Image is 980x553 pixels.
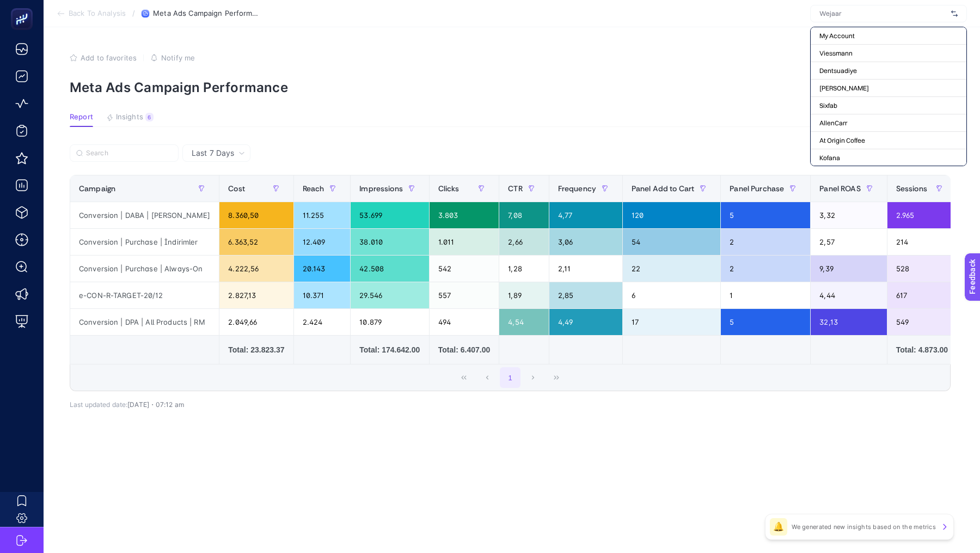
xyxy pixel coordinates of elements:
[819,184,860,193] span: Panel ROAS
[86,149,172,157] input: Search
[721,202,810,228] div: 5
[721,229,810,255] div: 2
[359,184,403,193] span: Impressions
[887,202,957,228] div: 2.965
[558,184,596,193] span: Frequency
[219,202,293,228] div: 8.360,50
[508,184,522,193] span: CTR
[294,309,351,335] div: 2.424
[70,162,951,409] div: Last 7 Days
[7,3,41,12] span: Feedback
[623,229,720,255] div: 54
[499,256,548,282] div: 1,28
[623,202,720,228] div: 120
[219,229,293,255] div: 6.363,52
[70,202,219,228] div: Conversion | DABA | [PERSON_NAME]
[721,256,810,282] div: 2
[294,202,351,228] div: 11.255
[819,119,847,127] span: AllenCarr
[192,148,234,159] span: Last 7 Days
[70,400,127,409] span: Last updated date:
[438,344,490,355] div: Total: 6.407.00
[887,256,957,282] div: 528
[811,229,886,255] div: 2,57
[70,256,219,282] div: Conversion | Purchase | Always-On
[70,282,219,308] div: e-CON-R-TARGET-20/12
[351,202,429,228] div: 53.699
[549,282,622,308] div: 2,85
[811,282,886,308] div: 4,44
[623,256,720,282] div: 22
[896,344,948,355] div: Total: 4.873.00
[499,282,548,308] div: 1,89
[730,184,784,193] span: Panel Purchase
[150,53,195,62] button: Notify me
[430,256,499,282] div: 542
[70,80,954,95] p: Meta Ads Campaign Performance
[499,309,548,335] div: 4,54
[303,184,324,193] span: Reach
[153,9,262,18] span: Meta Ads Campaign Performance
[887,282,957,308] div: 617
[438,184,460,193] span: Clicks
[811,202,886,228] div: 3,32
[79,184,115,193] span: Campaign
[70,229,219,255] div: Conversion | Purchase | İndirimler
[819,9,947,18] input: Wejaar
[116,113,143,121] span: Insights
[294,282,351,308] div: 10.371
[219,256,293,282] div: 4.222,56
[69,9,126,18] span: Back To Analysis
[632,184,694,193] span: Panel Add to Cart
[549,256,622,282] div: 2,11
[499,229,548,255] div: 2,66
[819,49,853,58] span: Viessmann
[819,154,840,162] span: Kofana
[294,229,351,255] div: 12.409
[811,309,886,335] div: 32,13
[351,309,429,335] div: 10.879
[132,9,135,17] span: /
[623,309,720,335] div: 17
[549,229,622,255] div: 3,06
[81,53,137,62] span: Add to favorites
[430,309,499,335] div: 494
[887,309,957,335] div: 549
[430,282,499,308] div: 557
[294,256,351,282] div: 20.143
[811,256,886,282] div: 9,39
[127,400,184,409] span: [DATE]・07:12 am
[896,184,927,193] span: Sessions
[721,282,810,308] div: 1
[70,113,93,121] span: Report
[351,256,429,282] div: 42.508
[887,229,957,255] div: 214
[228,344,284,355] div: Total: 23.823.37
[161,53,195,62] span: Notify me
[549,202,622,228] div: 4,77
[359,344,420,355] div: Total: 174.642.00
[819,136,865,145] span: At Origin Coffee
[351,282,429,308] div: 29.546
[499,202,548,228] div: 7,08
[145,113,154,121] div: 6
[819,101,837,110] span: Sixfab
[70,309,219,335] div: Conversion | DPA | All Products | RM
[951,8,958,19] img: svg%3e
[819,66,857,75] span: Dentsuadiye
[219,282,293,308] div: 2.827,13
[228,184,245,193] span: Cost
[721,309,810,335] div: 5
[70,53,137,62] button: Add to favorites
[430,229,499,255] div: 1.011
[549,309,622,335] div: 4,49
[430,202,499,228] div: 3.803
[623,282,720,308] div: 6
[819,32,855,40] span: My Account
[219,309,293,335] div: 2.049,66
[500,367,520,388] button: 1
[351,229,429,255] div: 38.010
[819,84,869,93] span: [PERSON_NAME]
